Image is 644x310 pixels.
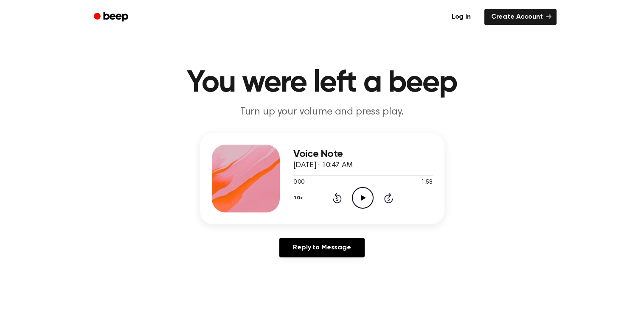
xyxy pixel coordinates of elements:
h3: Voice Note [293,148,433,160]
a: Beep [88,9,136,25]
button: 1.0x [293,191,306,205]
a: Create Account [484,9,557,25]
p: Turn up your volume and press play. [159,105,485,119]
a: Log in [443,7,479,27]
span: 0:00 [293,178,304,187]
a: Reply to Message [279,238,364,257]
span: 1:58 [421,178,432,187]
h1: You were left a beep [105,68,540,98]
span: [DATE] · 10:47 AM [293,162,353,169]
